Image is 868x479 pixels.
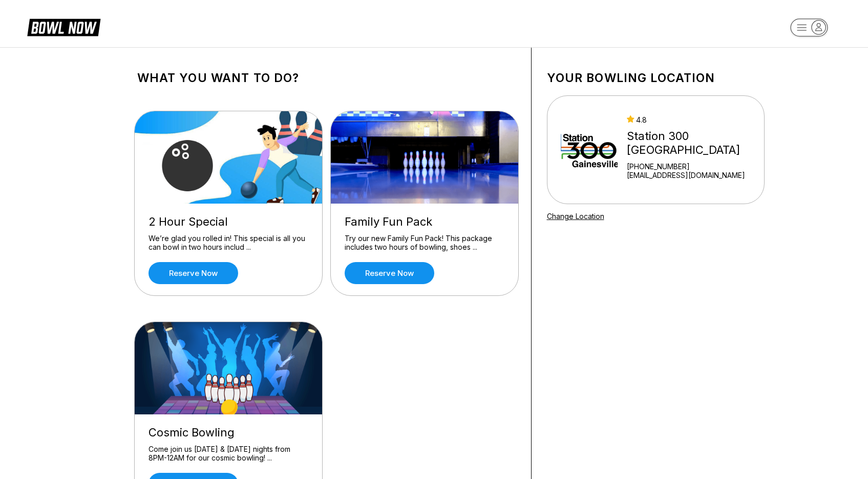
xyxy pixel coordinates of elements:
[149,262,238,284] a: Reserve now
[149,215,308,229] div: 2 Hour Special
[345,215,504,229] div: Family Fun Pack
[627,162,759,171] div: [PHONE_NUMBER]
[547,71,765,85] h1: Your bowling location
[137,71,516,85] h1: What you want to do?
[627,115,759,124] div: 4.8
[627,129,759,157] div: Station 300 [GEOGRAPHIC_DATA]
[331,111,519,204] img: Family Fun Pack
[149,445,308,463] div: Come join us [DATE] & [DATE] nights from 8PM-12AM for our cosmic bowling! ...
[561,111,618,188] img: Station 300 Gainesville
[149,426,308,440] div: Cosmic Bowling
[345,234,504,252] div: Try our new Family Fun Pack! This package includes two hours of bowling, shoes ...
[345,262,434,284] a: Reserve now
[627,171,759,179] a: [EMAIL_ADDRESS][DOMAIN_NAME]
[135,111,323,204] img: 2 Hour Special
[135,322,323,414] img: Cosmic Bowling
[547,212,604,221] a: Change Location
[149,234,308,252] div: We’re glad you rolled in! This special is all you can bowl in two hours includ ...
